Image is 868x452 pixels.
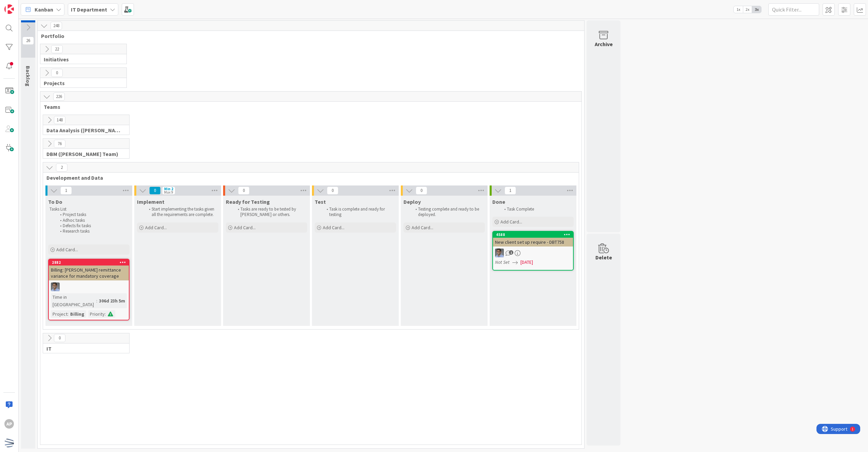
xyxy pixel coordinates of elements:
[4,438,14,448] img: avatar
[97,297,127,304] div: 306d 23h 5m
[323,207,395,218] li: Task is complete and ready for testing
[51,282,60,291] img: AP
[327,186,338,195] span: 0
[734,6,743,13] span: 1x
[56,223,129,229] li: Defects fix tasks
[137,198,164,205] span: Implement
[416,186,427,195] span: 0
[234,207,306,218] li: Tasks are ready to be tested by [PERSON_NAME] or others.
[234,224,256,231] span: Add Card...
[496,232,573,237] div: 4588
[67,310,68,318] span: :
[500,219,522,225] span: Add Card...
[492,198,505,205] span: Done
[595,253,612,261] div: Delete
[164,191,173,194] div: Max 9
[752,6,761,13] span: 3x
[22,37,34,45] span: 26
[54,334,65,342] span: 0
[412,207,484,218] li: Testing complete and ready to be deployed.
[52,260,129,265] div: 2882
[412,224,433,231] span: Add Card...
[149,186,161,195] span: 0
[48,198,62,205] span: To Do
[403,198,421,205] span: Deploy
[50,207,128,212] p: Tasks List
[520,259,533,266] span: [DATE]
[505,186,516,195] span: 1
[51,310,67,318] div: Project
[54,140,65,148] span: 76
[60,186,72,195] span: 1
[493,232,573,238] div: 4588
[25,66,32,86] span: Backlog
[54,116,65,124] span: 148
[56,218,129,223] li: Adhoc tasks
[164,187,173,191] div: Min 2
[226,198,270,205] span: Ready for Testing
[96,297,97,304] span: :
[500,207,573,212] li: Task Complete
[88,310,105,318] div: Priority
[49,266,129,280] div: Billing: [PERSON_NAME] remittance variance for mandatory coverage
[44,103,573,110] span: Teams
[56,212,129,217] li: Project tasks
[493,238,573,247] div: New client set up require - DBT758
[41,33,576,39] span: Portfolio
[509,250,513,255] span: 1
[105,310,106,318] span: :
[49,259,129,266] div: 2882
[48,259,130,320] a: 2882Billing: [PERSON_NAME] remittance variance for mandatory coverageAPTime in [GEOGRAPHIC_DATA]:...
[44,80,118,86] span: Projects
[56,247,78,253] span: Add Card...
[595,40,613,48] div: Archive
[68,310,86,318] div: Billing
[71,6,107,13] b: IT Department
[145,207,217,218] li: Start implementing the tasks given all the requirements are complete.
[51,22,62,30] span: 248
[35,5,53,14] span: Kanban
[495,249,504,257] img: AP
[56,229,129,234] li: Research tasks
[46,174,570,181] span: Development and Data
[495,259,510,265] i: Not Set
[53,93,65,101] span: 226
[768,3,819,16] input: Quick Filter...
[4,419,14,429] div: AP
[44,56,118,63] span: Initiatives
[46,127,121,134] span: Data Analysis (Carin Team)
[51,293,96,308] div: Time in [GEOGRAPHIC_DATA]
[51,69,63,77] span: 0
[238,186,250,195] span: 0
[49,259,129,280] div: 2882Billing: [PERSON_NAME] remittance variance for mandatory coverage
[56,163,67,172] span: 2
[492,231,574,271] a: 4588New client set up require - DBT758APNot Set[DATE]
[493,249,573,257] div: AP
[51,45,63,53] span: 22
[46,345,121,352] span: IT
[145,224,167,231] span: Add Card...
[35,3,37,8] div: 1
[4,4,14,14] img: Visit kanbanzone.com
[14,1,31,9] span: Support
[315,198,326,205] span: Test
[493,232,573,247] div: 4588New client set up require - DBT758
[323,224,344,231] span: Add Card...
[743,6,752,13] span: 2x
[46,151,121,157] span: DBM (David Team)
[49,282,129,291] div: AP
